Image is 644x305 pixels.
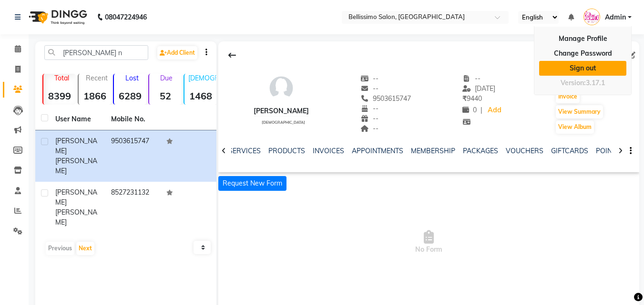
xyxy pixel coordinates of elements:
[556,105,603,118] button: View Summary
[43,90,76,102] strong: 8399
[462,74,480,83] span: --
[222,46,242,64] div: Back to Client
[55,188,97,207] span: [PERSON_NAME]
[596,147,620,155] a: POINTS
[55,208,97,226] span: [PERSON_NAME]
[506,147,543,155] a: VOUCHERS
[539,31,626,46] a: Manage Profile
[228,147,261,155] a: SERVICES
[583,9,600,25] img: Admin
[151,74,182,82] p: Due
[360,104,378,113] span: --
[50,108,105,130] th: User Name
[76,242,94,255] button: Next
[184,90,217,102] strong: 1468
[539,76,626,90] div: Version:3.17.1
[82,74,111,82] p: Recent
[254,106,309,116] div: [PERSON_NAME]
[105,130,161,182] td: 9503615747
[267,74,296,102] img: avatar
[463,147,498,155] a: PACKAGES
[114,90,146,102] strong: 6289
[462,94,467,103] span: ₹
[118,74,146,82] p: Lost
[551,147,588,155] a: GIFTCARDS
[462,94,482,103] span: 9440
[188,74,217,82] p: [DEMOGRAPHIC_DATA]
[360,124,378,133] span: --
[313,147,344,155] a: INVOICES
[360,114,378,123] span: --
[462,84,495,93] span: [DATE]
[157,46,197,59] a: Add Client
[105,108,161,130] th: Mobile No.
[539,61,626,76] a: Sign out
[462,106,477,114] span: 0
[352,147,403,155] a: APPOINTMENTS
[360,94,411,103] span: 9503615747
[47,74,76,82] p: Total
[55,157,97,175] span: [PERSON_NAME]
[44,45,148,60] input: Search by Name/Mobile/Email/Code
[218,176,286,191] button: Request New Form
[556,90,580,103] button: Invoice
[411,147,455,155] a: MEMBERSHIP
[79,90,111,102] strong: 1866
[149,90,182,102] strong: 52
[262,120,305,125] span: [DEMOGRAPHIC_DATA]
[486,104,503,117] a: Add
[24,4,90,30] img: logo
[480,105,482,115] span: |
[105,182,161,233] td: 8527231132
[360,84,378,93] span: --
[105,4,147,30] b: 08047224946
[605,12,626,22] span: Admin
[539,46,626,61] a: Change Password
[556,120,594,134] button: View Album
[55,137,97,155] span: [PERSON_NAME]
[360,74,378,83] span: --
[218,195,639,290] span: No Form
[268,147,305,155] a: PRODUCTS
